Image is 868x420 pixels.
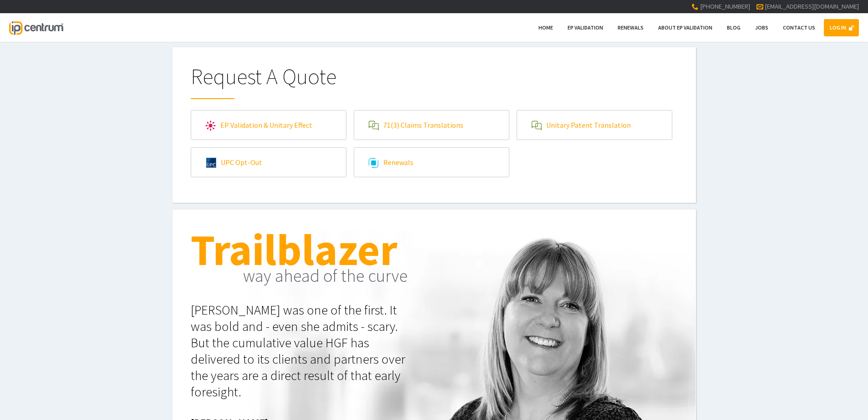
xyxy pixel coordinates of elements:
a: Blog [721,19,746,36]
img: upc.svg [206,158,216,168]
a: Unitary Patent Translation [517,110,672,140]
a: LOG IN [824,19,859,36]
span: EP Validation [568,24,603,31]
a: IP Centrum [9,13,63,42]
a: EP Validation & Unitary Effect [191,110,346,140]
a: Renewals [612,19,650,36]
a: Contact Us [777,19,821,36]
span: Contact Us [783,24,815,31]
a: About EP Validation [652,19,718,36]
span: Jobs [755,24,768,31]
a: UPC Opt-Out [191,148,346,177]
a: [EMAIL_ADDRESS][DOMAIN_NAME] [765,2,859,10]
span: About EP Validation [658,24,712,31]
span: [PHONE_NUMBER] [700,2,750,10]
a: Home [533,19,559,36]
span: Renewals [618,24,644,31]
span: Blog [727,24,741,31]
h1: Request A Quote [191,65,678,99]
a: Jobs [749,19,774,36]
a: EP Validation [562,19,609,36]
span: Home [538,24,553,31]
a: Renewals [354,148,509,177]
a: 71(3) Claims Translations [354,110,509,140]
